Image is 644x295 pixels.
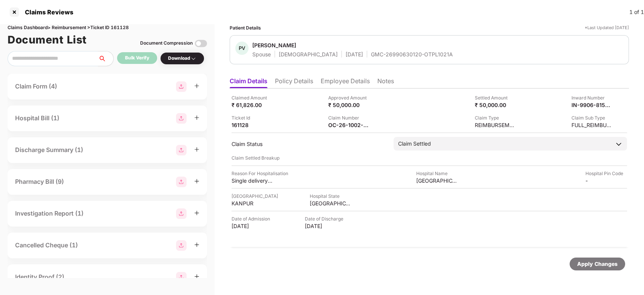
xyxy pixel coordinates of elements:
[585,170,627,177] div: Hospital Pin Code
[328,121,370,129] div: OC-26-1002-8403-00322372
[176,240,187,251] img: svg+xml;base64,PHN2ZyBpZD0iR3JvdXBfMjg4MTMiIGRhdGEtbmFtZT0iR3JvdXAgMjg4MTMiIHhtbG5zPSJodHRwOi8vd3...
[15,177,64,186] div: Pharmacy Bill (9)
[232,154,627,161] div: Claim Settled Breakup
[615,140,622,148] img: downArrowIcon
[279,51,338,58] div: [DEMOGRAPHIC_DATA]
[232,94,273,101] div: Claimed Amount
[8,31,87,48] h1: Document List
[305,222,346,230] div: [DATE]
[194,147,199,152] span: plus
[629,8,644,16] div: 1 of 1
[232,200,273,207] div: KANPUR
[194,210,199,216] span: plus
[571,94,613,101] div: Inward Number
[305,215,346,222] div: Date of Discharge
[20,8,73,16] div: Claims Reviews
[194,115,199,120] span: plus
[571,114,613,121] div: Claim Sub Type
[15,82,57,91] div: Claim Form (4)
[310,200,351,207] div: [GEOGRAPHIC_DATA]
[194,83,199,88] span: plus
[176,208,187,219] img: svg+xml;base64,PHN2ZyBpZD0iR3JvdXBfMjg4MTMiIGRhdGEtbmFtZT0iR3JvdXAgMjg4MTMiIHhtbG5zPSJodHRwOi8vd3...
[15,209,83,218] div: Investigation Report (1)
[346,51,363,58] div: [DATE]
[232,140,386,147] div: Claim Status
[176,145,187,155] img: svg+xml;base64,PHN2ZyBpZD0iR3JvdXBfMjg4MTMiIGRhdGEtbmFtZT0iR3JvdXAgMjg4MTMiIHhtbG5zPSJodHRwOi8vd3...
[577,260,618,268] div: Apply Changes
[15,113,59,123] div: Hospital Bill (1)
[328,114,370,121] div: Claim Number
[585,24,629,31] div: *Last Updated [DATE]
[15,241,78,250] div: Cancelled Cheque (1)
[398,140,431,148] div: Claim Settled
[232,215,273,222] div: Date of Admission
[190,56,196,62] img: svg+xml;base64,PHN2ZyBpZD0iRHJvcGRvd24tMzJ4MzIiIHhtbG5zPSJodHRwOi8vd3d3LnczLm9yZy8yMDAwL3N2ZyIgd2...
[194,274,199,279] span: plus
[140,40,193,47] div: Document Compression
[475,94,516,101] div: Settled Amount
[125,54,149,62] div: Bulk Verify
[195,37,207,50] img: svg+xml;base64,PHN2ZyBpZD0iVG9nZ2xlLTMyeDMyIiB4bWxucz0iaHR0cDovL3d3dy53My5vcmcvMjAwMC9zdmciIHdpZH...
[235,42,249,55] div: PV
[275,77,313,88] li: Policy Details
[176,113,187,124] img: svg+xml;base64,PHN2ZyBpZD0iR3JvdXBfMjg4MTMiIGRhdGEtbmFtZT0iR3JvdXAgMjg4MTMiIHhtbG5zPSJodHRwOi8vd3...
[252,51,271,58] div: Spouse
[230,24,261,31] div: Patient Details
[15,272,64,282] div: Identity Proof (2)
[232,114,273,121] div: Ticket Id
[377,77,394,88] li: Notes
[8,24,207,31] div: Claims Dashboard > Reimbursement > Ticket ID 161128
[475,121,516,129] div: REIMBURSEMENT
[232,121,273,129] div: 161128
[585,177,627,184] div: -
[475,101,516,109] div: ₹ 50,000.00
[475,114,516,121] div: Claim Type
[98,51,114,66] button: search
[371,51,453,58] div: GMC-26990630120-OTPL1021A
[232,222,273,230] div: [DATE]
[252,42,296,49] div: [PERSON_NAME]
[571,101,613,109] div: IN-9906-8159713
[571,121,613,129] div: FULL_REIMBURSEMENT
[232,193,278,200] div: [GEOGRAPHIC_DATA]
[15,145,83,155] div: Discharge Summary (1)
[98,56,113,62] span: search
[232,170,288,177] div: Reason For Hospitalisation
[416,177,458,184] div: [GEOGRAPHIC_DATA]
[328,94,370,101] div: Approved Amount
[194,242,199,247] span: plus
[176,177,187,187] img: svg+xml;base64,PHN2ZyBpZD0iR3JvdXBfMjg4MTMiIGRhdGEtbmFtZT0iR3JvdXAgMjg4MTMiIHhtbG5zPSJodHRwOi8vd3...
[168,55,196,62] div: Download
[416,170,458,177] div: Hospital Name
[321,77,370,88] li: Employee Details
[232,177,273,184] div: Single delivery by caesarean section
[328,101,370,109] div: ₹ 50,000.00
[176,272,187,283] img: svg+xml;base64,PHN2ZyBpZD0iR3JvdXBfMjg4MTMiIGRhdGEtbmFtZT0iR3JvdXAgMjg4MTMiIHhtbG5zPSJodHRwOi8vd3...
[176,81,187,92] img: svg+xml;base64,PHN2ZyBpZD0iR3JvdXBfMjg4MTMiIGRhdGEtbmFtZT0iR3JvdXAgMjg4MTMiIHhtbG5zPSJodHRwOi8vd3...
[230,77,267,88] li: Claim Details
[194,179,199,184] span: plus
[310,193,351,200] div: Hospital State
[232,101,273,109] div: ₹ 61,826.00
